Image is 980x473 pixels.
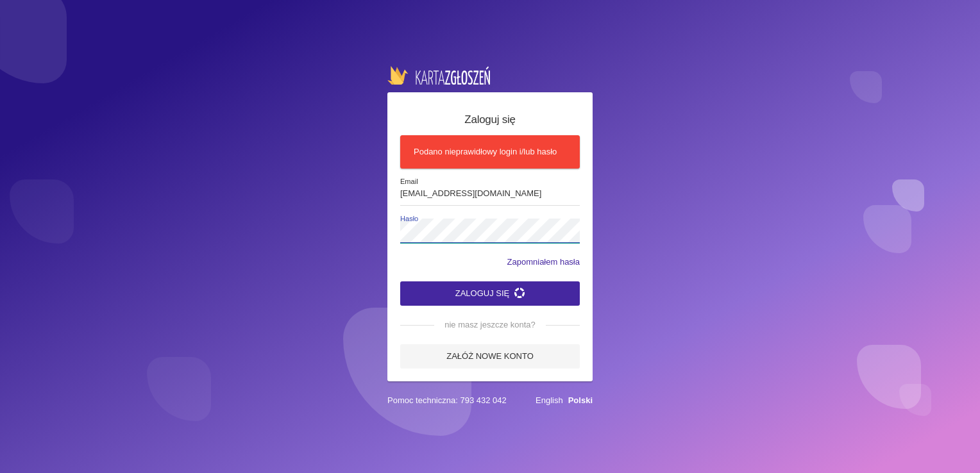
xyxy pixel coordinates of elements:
[400,112,580,128] h5: Zaloguj się
[568,395,593,405] a: Polski
[507,256,580,269] a: Zapomniałem hasła
[400,176,587,187] span: Email
[400,344,580,369] a: Załóż nowe konto
[387,66,490,84] img: logo-karta.png
[400,281,580,306] button: Zaloguj się
[434,319,546,331] span: nie masz jeszcze konta?
[400,135,580,169] div: Podano nieprawidłowy login i/lub hasło
[536,395,563,405] a: English
[387,394,507,407] span: Pomoc techniczna: 793 432 042
[400,181,580,206] input: Email
[400,219,580,243] input: Hasło
[400,213,587,224] span: Hasło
